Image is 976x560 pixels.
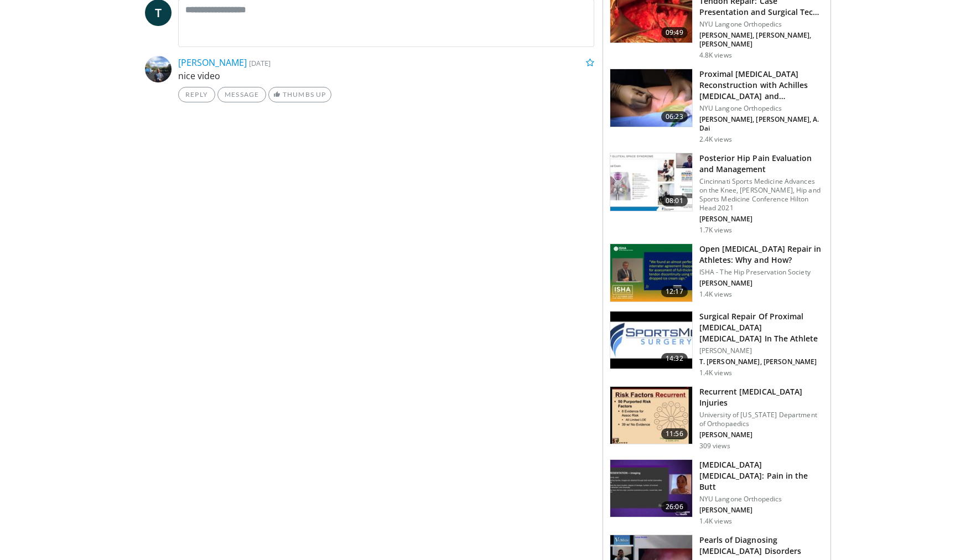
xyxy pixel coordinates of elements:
h3: Recurrent [MEDICAL_DATA] Injuries [699,386,824,408]
img: f7271254-9478-4e27-8a35-ec4831c231ea.jpg.150x105_q85_crop-smart_upscale.jpg [610,69,692,127]
p: 1.4K views [699,369,732,377]
a: 14:32 Surgical Repair Of Proximal [MEDICAL_DATA] [MEDICAL_DATA] In The Athlete [PERSON_NAME] T. [... [610,311,824,377]
a: Thumbs Up [268,87,331,102]
h3: Pearls of Diagnosing [MEDICAL_DATA] Disorders [699,535,824,557]
p: ISHA - The Hip Preservation Society [699,268,824,277]
a: 06:23 Proximal [MEDICAL_DATA] Reconstruction with Achilles [MEDICAL_DATA] and [PERSON_NAME]… NYU ... [610,69,824,144]
a: [PERSON_NAME] [178,56,247,69]
p: 2.4K views [699,135,732,144]
p: Cincinnati Sports Medicine Advances on the Knee, [PERSON_NAME], Hip and Sports Medicine Conferenc... [699,177,824,212]
p: 309 views [699,442,730,450]
p: NYU Langone Orthopedics [699,104,824,113]
img: abb7ed81-2828-4c20-85a7-51a02254cf15.150x105_q85_crop-smart_upscale.jpg [610,153,692,211]
a: 26:06 [MEDICAL_DATA] [MEDICAL_DATA]: Pain in the Butt NYU Langone Orthopedics [PERSON_NAME] 1.4K ... [610,459,824,526]
h3: Proximal [MEDICAL_DATA] Reconstruction with Achilles [MEDICAL_DATA] and [PERSON_NAME]… [699,69,824,102]
p: [PERSON_NAME] [699,346,824,355]
p: [PERSON_NAME] [699,431,824,439]
h3: [MEDICAL_DATA] [MEDICAL_DATA]: Pain in the Butt [699,459,824,492]
img: 5be08f6d-b411-4b86-bc63-4650f0641690.150x105_q85_crop-smart_upscale.jpg [610,244,692,302]
a: Message [217,87,266,102]
span: 14:32 [661,353,688,364]
img: Avatar [145,56,172,82]
span: 26:06 [661,501,688,512]
span: 08:01 [661,195,688,206]
a: 11:56 Recurrent [MEDICAL_DATA] Injuries University of [US_STATE] Department of Orthopaedics [PERS... [610,386,824,450]
p: [PERSON_NAME] [699,279,824,288]
img: a56a8218-f990-421e-89e9-8a7140cbb5e9.150x105_q85_crop-smart_upscale.jpg [610,312,692,369]
p: 1.4K views [699,517,732,526]
p: NYU Langone Orthopedics [699,495,824,504]
a: Reply [178,87,215,102]
a: 12:17 Open [MEDICAL_DATA] Repair in Athletes: Why and How? ISHA - The Hip Preservation Society [P... [610,243,824,302]
small: [DATE] [249,58,271,68]
span: 06:23 [661,111,688,122]
p: [PERSON_NAME] [699,506,824,515]
p: nice video [178,69,594,82]
p: [PERSON_NAME] [699,215,824,224]
p: [PERSON_NAME], [PERSON_NAME], [PERSON_NAME] [699,31,824,49]
p: 1.4K views [699,290,732,299]
span: 09:49 [661,27,688,38]
p: T. [PERSON_NAME], [PERSON_NAME] [699,357,824,366]
a: 08:01 Posterior Hip Pain Evaluation and Management Cincinnati Sports Medicine Advances on the Kne... [610,153,824,235]
span: 11:56 [661,428,688,439]
p: 1.7K views [699,226,732,235]
img: 7b932f88-c7ed-4211-abe3-68ad72023dfe.150x105_q85_crop-smart_upscale.jpg [610,460,692,517]
img: 3cc3b39d-efcb-415a-aa8e-b04765979de2.150x105_q85_crop-smart_upscale.jpg [610,387,692,444]
p: NYU Langone Orthopedics [699,20,824,29]
span: 12:17 [661,286,688,297]
h3: Surgical Repair Of Proximal [MEDICAL_DATA] [MEDICAL_DATA] In The Athlete [699,311,824,344]
p: University of [US_STATE] Department of Orthopaedics [699,411,824,428]
h3: Posterior Hip Pain Evaluation and Management [699,153,824,175]
h3: Open [MEDICAL_DATA] Repair in Athletes: Why and How? [699,243,824,266]
p: [PERSON_NAME], [PERSON_NAME], A. Dai [699,115,824,133]
p: 4.8K views [699,51,732,60]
